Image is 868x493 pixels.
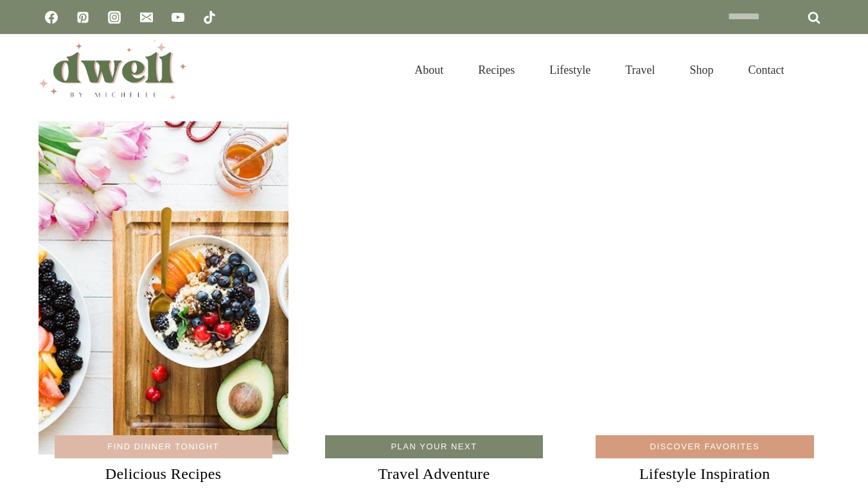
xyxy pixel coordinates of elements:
a: YouTube [165,4,191,30]
a: Lifestyle [532,48,608,92]
a: Travel [608,48,672,92]
a: Email [134,4,159,30]
a: TikTok [197,4,222,30]
a: Pinterest [70,4,96,30]
img: DWELL by michelle [39,40,186,99]
a: Facebook [39,4,64,30]
button: View Search Form [808,59,830,81]
a: About [397,48,461,92]
a: Instagram [102,4,127,30]
a: Recipes [461,48,532,92]
nav: Primary Navigation [397,48,801,92]
a: Contact [731,48,802,92]
a: Shop [672,48,731,92]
